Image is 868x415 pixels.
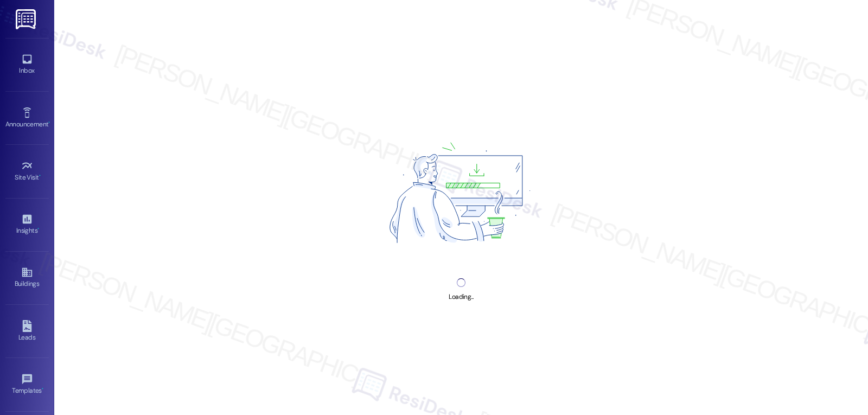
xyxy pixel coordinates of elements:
span: • [48,119,50,126]
a: Site Visit • [5,157,49,186]
a: Leads [5,317,49,346]
a: Insights • [5,210,49,239]
img: ResiDesk Logo [16,9,38,29]
a: Templates • [5,370,49,399]
a: Buildings [5,263,49,292]
span: • [39,172,41,180]
span: • [37,225,39,233]
a: Inbox [5,50,49,79]
div: Loading... [449,291,473,303]
span: • [42,385,43,393]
